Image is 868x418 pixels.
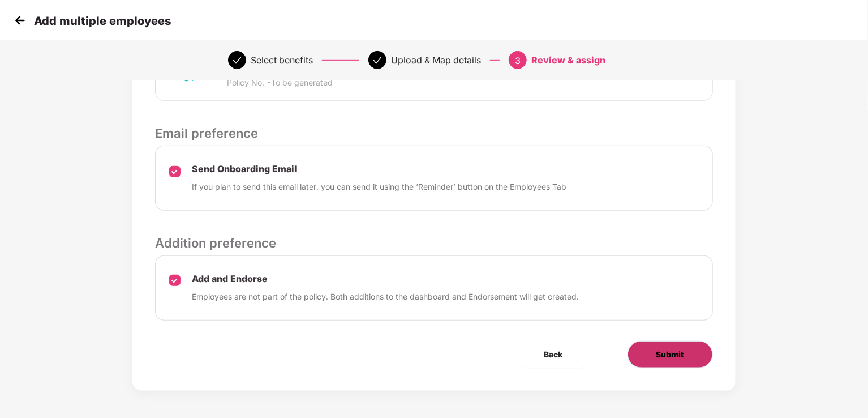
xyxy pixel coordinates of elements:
[628,341,713,368] button: Submit
[515,55,521,66] span: 3
[251,51,313,69] div: Select benefits
[373,56,382,65] span: check
[233,56,242,65] span: check
[11,12,28,29] img: svg+xml;base64,PHN2ZyB4bWxucz0iaHR0cDovL3d3dy53My5vcmcvMjAwMC9zdmciIHdpZHRoPSIzMCIgaGVpZ2h0PSIzMC...
[155,123,712,143] p: Email preference
[192,163,566,175] p: Send Onboarding Email
[192,291,579,303] p: Employees are not part of the policy. Both additions to the dashboard and Endorsement will get cr...
[155,233,712,253] p: Addition preference
[34,14,171,28] p: Add multiple employees
[192,181,566,193] p: If you plan to send this email later, you can send it using the ‘Reminder’ button on the Employee...
[656,348,684,361] span: Submit
[531,51,605,69] div: Review & assign
[192,273,579,285] p: Add and Endorse
[391,51,481,69] div: Upload & Map details
[227,76,373,89] p: Policy No. - To be generated
[516,341,591,368] button: Back
[544,348,563,361] span: Back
